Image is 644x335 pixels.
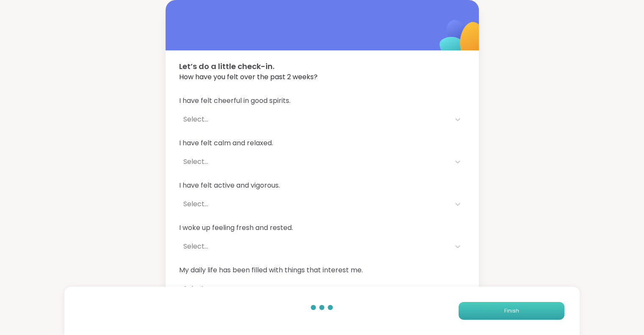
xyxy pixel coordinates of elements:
span: How have you felt over the past 2 weeks? [179,72,465,82]
div: Select... [183,114,446,125]
span: I have felt active and vigorous. [179,180,465,191]
span: Let’s do a little check-in. [179,61,465,72]
div: Select... [183,241,446,252]
span: I woke up feeling fresh and rested. [179,223,465,233]
div: Select... [183,157,446,167]
span: I have felt cheerful in good spirits. [179,96,465,106]
div: Select... [183,284,446,294]
span: Finish [504,307,519,315]
div: Select... [183,199,446,209]
span: I have felt calm and relaxed. [179,138,465,148]
button: Finish [459,302,564,320]
span: My daily life has been filled with things that interest me. [179,265,465,275]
